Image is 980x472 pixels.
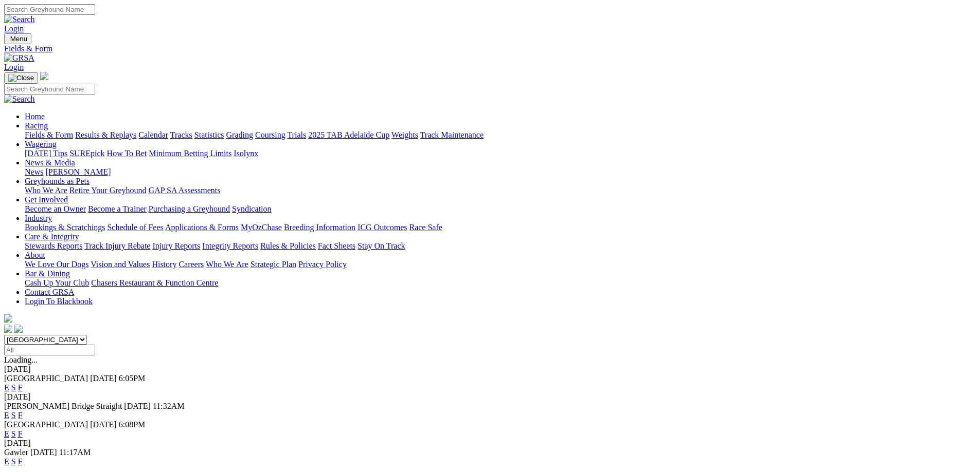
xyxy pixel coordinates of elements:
a: Grading [226,130,253,139]
a: Chasers Restaurant & Function Centre [91,278,218,287]
a: About [25,251,45,259]
a: S [11,411,16,420]
a: Cash Up Your Club [25,278,89,287]
span: 6:08PM [119,420,146,429]
img: twitter.svg [14,325,23,333]
a: Rules & Policies [260,241,316,250]
button: Toggle navigation [4,33,31,44]
input: Search [4,84,95,95]
span: [GEOGRAPHIC_DATA] [4,374,88,383]
input: Search [4,4,95,15]
a: Greyhounds as Pets [25,177,90,185]
a: Racing [25,121,48,130]
span: Loading... [4,355,38,364]
a: Home [25,112,45,121]
div: Care & Integrity [25,241,976,251]
a: Statistics [194,130,224,139]
a: SUREpick [69,149,104,158]
span: 6:05PM [119,374,146,383]
a: Purchasing a Greyhound [149,204,230,213]
a: 2025 TAB Adelaide Cup [308,130,389,139]
div: [DATE] [4,365,976,374]
span: [DATE] [30,448,57,457]
a: Login [4,24,24,33]
a: E [4,429,9,438]
a: News & Media [25,158,75,167]
a: Breeding Information [284,223,355,232]
a: E [4,411,9,420]
a: Get Involved [25,195,68,204]
img: Search [4,95,35,104]
a: Industry [25,214,52,222]
span: Menu [10,35,27,43]
span: [DATE] [90,374,117,383]
img: facebook.svg [4,325,12,333]
img: logo-grsa-white.png [40,72,48,80]
a: Fields & Form [4,44,976,53]
a: Bookings & Scratchings [25,223,105,232]
div: Industry [25,223,976,232]
div: Get Involved [25,204,976,214]
a: Coursing [255,130,286,139]
a: Track Maintenance [420,130,484,139]
a: How To Bet [107,149,147,158]
a: F [18,411,23,420]
img: Close [8,74,34,82]
a: ICG Outcomes [358,223,407,232]
a: Become a Trainer [88,204,147,213]
a: Track Injury Rebate [84,241,150,250]
a: S [11,383,16,392]
div: Greyhounds as Pets [25,186,976,195]
span: [DATE] [90,420,117,429]
a: S [11,457,16,466]
a: GAP SA Assessments [149,186,221,195]
a: Vision and Values [91,260,150,269]
div: Bar & Dining [25,278,976,288]
a: Fields & Form [25,130,73,139]
span: [DATE] [124,402,151,410]
img: GRSA [4,53,34,63]
div: About [25,260,976,269]
a: Login To Blackbook [25,297,93,306]
span: 11:17AM [59,448,91,457]
a: Stay On Track [358,241,405,250]
span: 11:32AM [153,402,185,410]
a: Wagering [25,140,57,148]
a: Schedule of Fees [107,223,163,232]
div: News & Media [25,167,976,177]
div: Racing [25,130,976,140]
a: Careers [179,260,204,269]
a: [PERSON_NAME] [45,167,111,176]
a: Care & Integrity [25,232,79,241]
div: Wagering [25,149,976,158]
a: Tracks [170,130,192,139]
a: Contact GRSA [25,288,74,296]
input: Select date [4,345,95,355]
span: [PERSON_NAME] Bridge Straight [4,402,122,410]
a: Trials [287,130,306,139]
div: [DATE] [4,439,976,448]
img: logo-grsa-white.png [4,314,12,323]
a: Calendar [138,130,168,139]
a: Who We Are [206,260,248,269]
a: Stewards Reports [25,241,82,250]
a: MyOzChase [241,223,282,232]
a: F [18,429,23,438]
a: E [4,383,9,392]
a: F [18,383,23,392]
a: Injury Reports [152,241,200,250]
a: History [152,260,176,269]
a: Applications & Forms [165,223,239,232]
a: Minimum Betting Limits [149,149,231,158]
a: News [25,167,43,176]
img: Search [4,15,35,24]
a: S [11,429,16,438]
a: Fact Sheets [318,241,355,250]
div: [DATE] [4,392,976,402]
a: Weights [391,130,418,139]
a: [DATE] Tips [25,149,67,158]
a: Integrity Reports [202,241,258,250]
a: F [18,457,23,466]
a: Become an Owner [25,204,86,213]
